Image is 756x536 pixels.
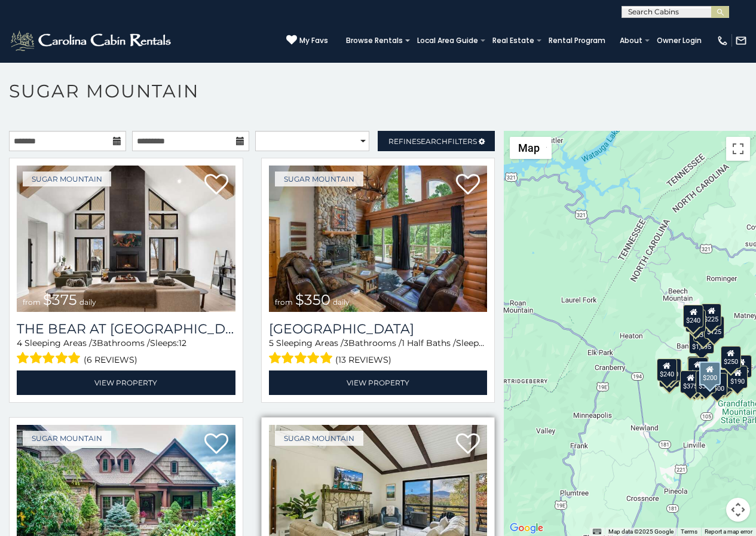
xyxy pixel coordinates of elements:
span: from [275,298,293,307]
img: Grouse Moor Lodge [269,166,488,312]
a: Grouse Moor Lodge from $350 daily [269,166,488,312]
div: $200 [699,362,721,385]
h3: Grouse Moor Lodge [269,321,488,337]
img: The Bear At Sugar Mountain [17,166,235,312]
a: Sugar Mountain [23,431,111,446]
span: Search [417,137,448,146]
span: daily [333,298,350,307]
div: $125 [704,316,724,339]
a: Browse Rentals [340,32,409,49]
div: $1,095 [689,331,714,354]
div: $195 [713,369,733,392]
a: The Bear At [GEOGRAPHIC_DATA] [17,321,235,337]
a: Add to favorites [204,432,228,457]
a: Sugar Mountain [275,171,363,186]
div: $155 [731,355,752,378]
span: $375 [43,291,77,308]
h3: The Bear At Sugar Mountain [17,321,235,337]
span: Map data ©2025 Google [608,528,674,535]
a: Open this area in Google Maps (opens a new window) [507,520,546,536]
a: The Bear At Sugar Mountain from $375 daily [17,166,235,312]
a: My Favs [286,35,328,47]
a: Terms [681,528,697,535]
a: Add to favorites [456,432,480,457]
a: Rental Program [543,32,611,49]
span: My Favs [299,35,328,46]
div: $375 [681,370,701,393]
div: $240 [683,305,703,327]
a: Local Area Guide [411,32,484,49]
a: About [614,32,648,49]
span: Refine Filters [388,137,477,146]
div: $190 [727,366,748,388]
span: daily [79,298,96,307]
img: mail-regular-white.png [735,35,747,47]
a: View Property [269,370,488,395]
div: Sleeping Areas / Bathrooms / Sleeps: [269,337,488,367]
span: 3 [344,338,348,348]
span: 3 [92,338,97,348]
span: 12 [485,338,492,348]
span: (6 reviews) [84,352,137,367]
a: View Property [17,370,235,395]
span: 4 [17,338,22,348]
span: 12 [179,338,186,348]
div: $225 [701,304,721,326]
span: from [23,298,41,307]
a: Report a map error [705,528,752,535]
span: (13 reviews) [335,352,391,367]
a: Real Estate [486,32,540,49]
button: Keyboard shortcuts [593,528,601,536]
div: Sleeping Areas / Bathrooms / Sleeps: [17,337,235,367]
span: 1 Half Baths / [402,338,456,348]
button: Change map style [510,137,552,159]
div: $350 [696,370,716,393]
span: $350 [295,291,330,308]
img: White-1-2.png [9,29,175,53]
a: [GEOGRAPHIC_DATA] [269,321,488,337]
a: Sugar Mountain [23,171,111,186]
img: Google [507,520,546,536]
div: $190 [687,356,708,379]
span: Map [518,142,540,154]
span: 5 [269,338,274,348]
button: Map camera controls [726,498,750,522]
div: $250 [721,346,741,369]
a: Add to favorites [456,173,480,198]
div: $240 [657,359,677,381]
img: phone-regular-white.png [717,35,729,47]
a: Add to favorites [204,173,228,198]
div: $300 [688,357,708,380]
a: Owner Login [651,32,708,49]
a: RefineSearchFilters [378,131,495,151]
button: Toggle fullscreen view [726,137,750,161]
a: Sugar Mountain [275,431,363,446]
